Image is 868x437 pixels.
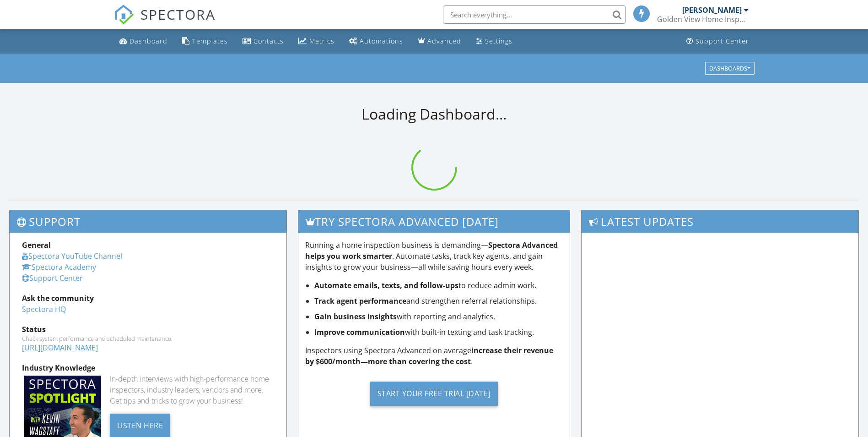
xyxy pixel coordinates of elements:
[485,37,512,45] div: Settings
[314,295,563,306] li: and strengthen referral relationships.
[305,345,553,366] strong: increase their revenue by $600/month—more than covering the cost
[253,37,284,45] div: Contacts
[22,324,274,335] div: Status
[305,240,563,273] p: Running a home inspection business is demanding— . Automate tasks, track key agents, and gain ins...
[314,327,405,337] strong: Improve communication
[414,33,465,50] a: Advanced
[22,273,83,283] a: Support Center
[314,311,563,322] li: with reporting and analytics.
[305,345,563,367] p: Inspectors using Spectora Advanced on average .
[427,37,461,45] div: Advanced
[140,5,216,24] span: SPECTORA
[295,33,338,50] a: Metrics
[114,5,134,25] img: The Best Home Inspection Software - Spectora
[22,251,122,261] a: Spectora YouTube Channel
[110,373,274,406] div: In-depth interviews with high-performance home inspectors, industry leaders, vendors and more. Ge...
[695,37,749,45] div: Support Center
[192,37,228,45] div: Templates
[657,15,749,24] div: Golden View Home Inspections, LLC
[116,33,171,50] a: Dashboard
[129,37,167,45] div: Dashboard
[370,382,498,406] div: Start Your Free Trial [DATE]
[309,37,334,45] div: Metrics
[305,374,563,413] a: Start Your Free Trial [DATE]
[314,296,406,306] strong: Track agent performance
[305,240,558,261] strong: Spectora Advanced helps you work smarter
[22,262,96,272] a: Spectora Academy
[314,311,397,322] strong: Gain business insights
[178,33,232,50] a: Templates
[22,293,274,304] div: Ask the community
[682,5,742,15] div: [PERSON_NAME]
[22,335,274,342] div: Check system performance and scheduled maintenance.
[345,33,407,50] a: Automations (Basic)
[705,62,755,75] button: Dashboards
[314,327,563,338] li: with built-in texting and task tracking.
[709,65,750,71] div: Dashboards
[239,33,287,50] a: Contacts
[22,362,274,373] div: Industry Knowledge
[683,33,753,50] a: Support Center
[110,420,171,430] a: Listen Here
[314,280,458,290] strong: Automate emails, texts, and follow-ups
[10,210,286,233] h3: Support
[22,304,66,314] a: Spectora HQ
[114,12,216,32] a: SPECTORA
[582,210,858,233] h3: Latest Updates
[298,210,570,233] h3: Try spectora advanced [DATE]
[360,37,403,45] div: Automations
[443,5,626,24] input: Search everything...
[22,343,98,353] a: [URL][DOMAIN_NAME]
[314,280,563,291] li: to reduce admin work.
[472,33,516,50] a: Settings
[22,240,51,250] strong: General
